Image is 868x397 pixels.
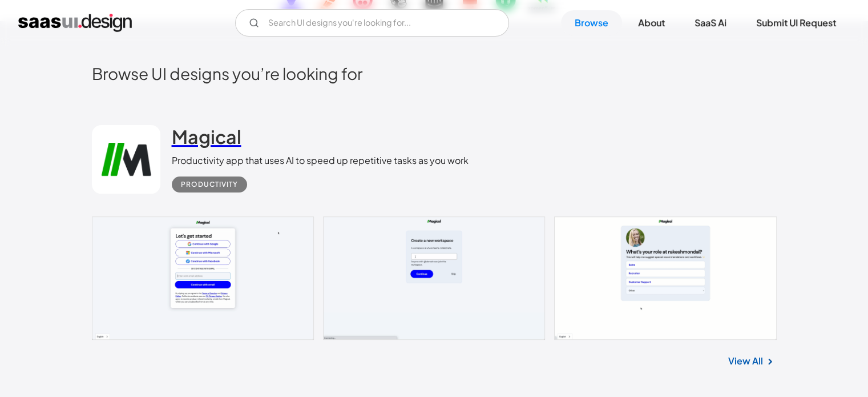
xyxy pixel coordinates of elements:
div: Productivity app that uses AI to speed up repetitive tasks as you work [172,154,469,167]
h2: Magical [172,125,241,148]
a: Browse [561,10,622,35]
input: Search UI designs you're looking for... [235,9,509,37]
a: SaaS Ai [681,10,740,35]
form: Email Form [235,9,509,37]
h2: Browse UI designs you’re looking for [92,63,777,83]
a: Magical [172,125,241,154]
div: Productivity [181,178,238,191]
a: Submit UI Request [742,10,850,35]
a: About [624,10,679,35]
a: home [18,14,132,32]
a: View All [728,354,763,368]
